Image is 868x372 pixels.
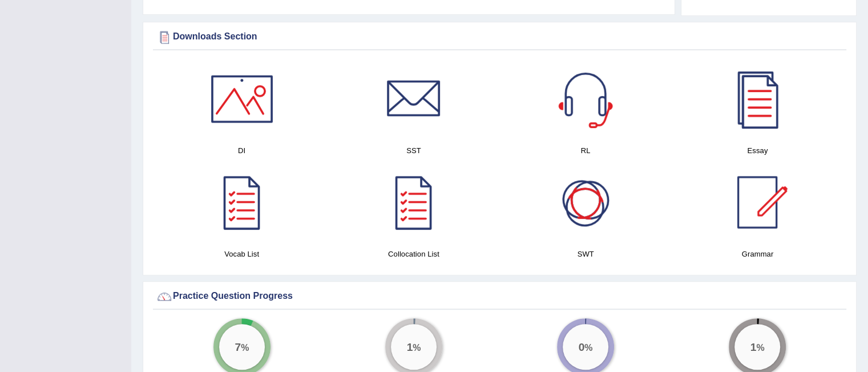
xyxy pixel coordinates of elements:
h4: SWT [506,248,666,260]
h4: RL [506,145,666,157]
div: Downloads Section [156,29,843,46]
h4: Collocation List [333,248,494,260]
h4: DI [162,145,322,157]
div: Practice Question Progress [156,288,843,305]
div: % [219,324,265,370]
h4: Essay [677,145,838,157]
div: % [734,324,780,370]
big: 0 [579,341,585,353]
big: 1 [406,341,413,353]
div: % [563,324,608,370]
div: % [391,324,437,370]
h4: Grammar [677,248,838,260]
big: 7 [235,341,241,353]
h4: Vocab List [162,248,322,260]
big: 1 [750,341,757,353]
h4: SST [333,145,494,157]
